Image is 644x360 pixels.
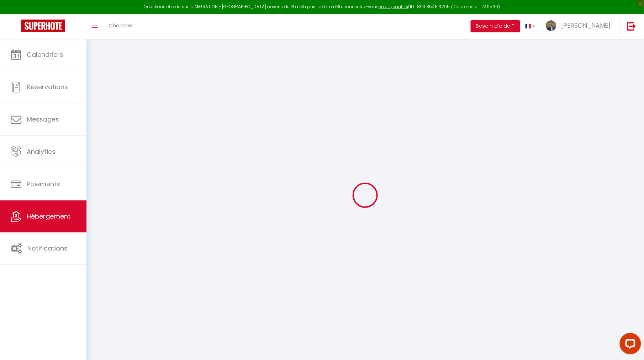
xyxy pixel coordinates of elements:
a: Chercher [103,14,138,39]
span: Calendriers [27,50,63,59]
span: Analytics [27,147,56,156]
span: Hébergement [27,212,70,221]
img: logout [627,22,636,31]
span: Paiements [27,179,60,188]
span: [PERSON_NAME] [561,21,611,30]
img: ... [546,20,556,31]
span: Réservations [27,82,68,91]
span: Notifications [27,244,68,253]
img: Super Booking [21,20,65,32]
iframe: LiveChat chat widget [614,330,644,360]
a: ... [PERSON_NAME] [540,14,620,39]
button: Besoin d'aide ? [471,20,520,32]
span: Chercher [109,22,133,29]
a: en cliquant ici [379,4,408,10]
span: Messages [27,115,59,124]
